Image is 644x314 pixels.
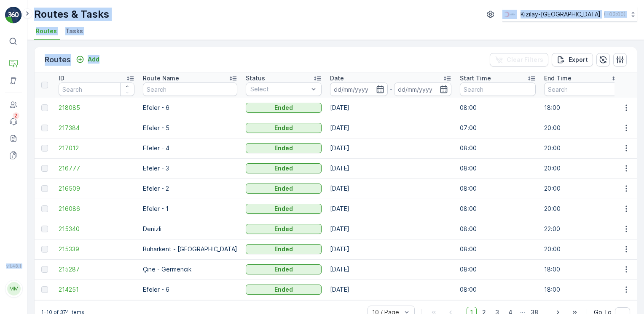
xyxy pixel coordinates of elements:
p: Select [250,85,309,93]
button: Ended [246,184,322,194]
p: Ended [274,205,293,213]
button: Add [72,54,103,64]
div: Toggle Row Selected [41,165,48,172]
p: Ended [274,265,293,274]
a: 216509 [59,184,134,193]
p: ( +03:00 ) [604,11,625,18]
p: Ended [274,124,293,132]
td: [DATE] [326,118,456,138]
p: Clear Filters [507,56,543,64]
td: 18:00 [540,279,624,300]
td: Efeler - 4 [139,138,241,158]
div: Toggle Row Selected [41,205,48,212]
div: Toggle Row Selected [41,246,48,253]
span: Routes [36,27,57,35]
p: Routes [45,54,71,66]
div: Toggle Row Selected [41,185,48,192]
td: 08:00 [456,239,540,259]
p: Ended [274,225,293,233]
td: [DATE] [326,178,456,199]
td: Efeler - 1 [139,199,241,219]
p: Ended [274,245,293,253]
td: [DATE] [326,158,456,178]
td: Buharkent - [GEOGRAPHIC_DATA] [139,239,241,259]
a: 214251 [59,285,134,294]
td: 08:00 [456,98,540,118]
p: Kızılay-[GEOGRAPHIC_DATA] [521,10,601,19]
button: Clear Filters [490,53,548,67]
a: 215340 [59,225,134,233]
a: 2 [5,113,22,130]
p: Ended [274,184,293,193]
a: 217384 [59,124,134,132]
a: 215339 [59,245,134,253]
td: [DATE] [326,219,456,239]
p: End Time [544,74,572,82]
input: Search [544,82,620,96]
div: Toggle Row Selected [41,286,48,293]
button: MM [5,270,22,307]
td: Efeler - 2 [139,178,241,199]
p: Date [330,74,344,82]
td: 20:00 [540,239,624,259]
button: Kızılay-[GEOGRAPHIC_DATA](+03:00) [502,7,637,22]
td: 08:00 [456,279,540,300]
input: Search [143,82,237,96]
div: Toggle Row Selected [41,125,48,131]
p: - [389,84,392,94]
p: Status [246,74,265,82]
td: [DATE] [326,98,456,118]
img: logo [5,7,22,24]
p: Add [88,55,99,64]
td: 20:00 [540,199,624,219]
td: [DATE] [326,199,456,219]
td: 08:00 [456,178,540,199]
td: 08:00 [456,138,540,158]
input: dd/mm/yyyy [394,82,452,96]
td: Efeler - 5 [139,118,241,138]
p: Ended [274,144,293,152]
button: Export [552,53,593,67]
a: 217012 [59,144,134,152]
td: 18:00 [540,98,624,118]
button: Ended [246,244,322,254]
p: Start Time [460,74,491,82]
td: 08:00 [456,259,540,279]
p: 2 [14,112,18,119]
td: 20:00 [540,158,624,178]
input: Search [59,82,134,96]
td: [DATE] [326,239,456,259]
p: Route Name [143,74,179,82]
span: 215287 [59,265,134,274]
a: 218085 [59,104,134,112]
button: Ended [246,224,322,234]
td: Çine - Germencik [139,259,241,279]
td: 18:00 [540,259,624,279]
div: Toggle Row Selected [41,104,48,111]
td: Efeler - 6 [139,98,241,118]
p: Routes & Tasks [34,8,109,21]
img: k%C4%B1z%C4%B1lay_D5CCths.png [502,10,517,19]
td: Efeler - 3 [139,158,241,178]
div: Toggle Row Selected [41,226,48,232]
button: Ended [246,123,322,133]
p: Ended [274,104,293,112]
td: Denizli [139,219,241,239]
button: Ended [246,204,322,214]
button: Ended [246,285,322,295]
a: 216086 [59,205,134,213]
a: 216777 [59,164,134,173]
td: 08:00 [456,158,540,178]
span: Tasks [65,27,83,35]
td: [DATE] [326,259,456,279]
td: 07:00 [456,118,540,138]
input: Search [460,82,536,96]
